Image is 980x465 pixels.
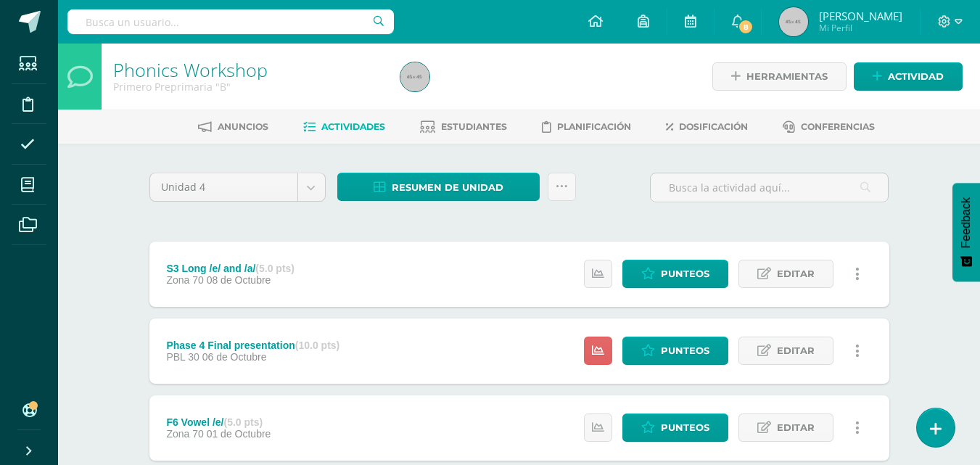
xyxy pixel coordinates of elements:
div: Primero Preprimaria 'B' [113,80,383,94]
div: S3 Long /e/ and /a/ [166,263,295,274]
a: Anuncios [198,115,268,139]
span: Anuncios [218,121,268,132]
a: Punteos [622,260,728,288]
input: Busca la actividad aquí... [651,173,888,202]
span: Editar [777,337,815,364]
img: 45x45 [779,7,808,36]
button: Feedback - Mostrar encuesta [952,183,980,281]
a: Planificación [542,115,631,139]
span: Feedback [960,197,973,248]
span: Unidad 4 [161,173,287,201]
span: Editar [777,414,815,441]
span: 01 de Octubre [207,428,271,440]
strong: (5.0 pts) [255,263,295,274]
a: Dosificación [666,115,748,139]
span: Conferencias [801,121,875,132]
div: F6 Vowel /e/ [166,416,271,428]
a: Estudiantes [420,115,507,139]
a: Punteos [622,337,728,365]
span: 08 de Octubre [207,274,271,286]
a: Conferencias [783,115,875,139]
span: Actividad [888,63,944,90]
span: 06 de Octubre [202,351,267,363]
span: Editar [777,260,815,287]
span: 8 [738,19,754,35]
strong: (5.0 pts) [224,416,263,428]
input: Busca un usuario... [67,9,394,34]
a: Actividad [854,62,963,91]
span: Punteos [661,337,709,364]
a: Unidad 4 [150,173,325,201]
img: 45x45 [400,62,429,91]
a: Resumen de unidad [337,173,540,201]
h1: Phonics Workshop [113,59,383,80]
span: Punteos [661,260,709,287]
div: Phase 4 Final presentation [166,340,339,351]
span: Estudiantes [441,121,507,132]
a: Herramientas [712,62,847,91]
span: Herramientas [746,63,828,90]
span: Mi Perfil [819,22,902,34]
span: PBL 30 [166,351,199,363]
span: Dosificación [679,121,748,132]
a: Actividades [303,115,385,139]
strong: (10.0 pts) [295,340,339,351]
span: Planificación [557,121,631,132]
span: [PERSON_NAME] [819,9,902,23]
a: Punteos [622,413,728,442]
span: Punteos [661,414,709,441]
span: Resumen de unidad [392,174,503,201]
span: Zona 70 [166,274,203,286]
a: Phonics Workshop [113,57,268,82]
span: Actividades [321,121,385,132]
span: Zona 70 [166,428,203,440]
